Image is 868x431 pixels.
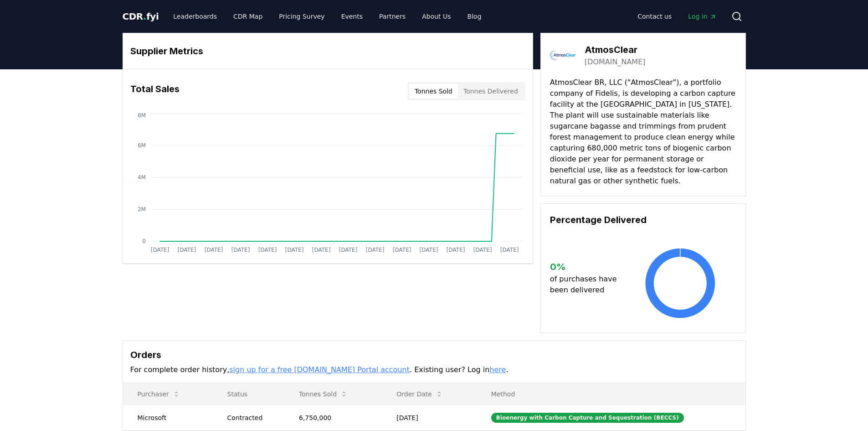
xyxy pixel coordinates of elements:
tspan: 8M [138,112,146,119]
a: Events [334,8,370,25]
tspan: 0 [142,238,146,244]
h3: 0 % [550,260,624,274]
a: Blog [460,8,489,25]
nav: Main [166,8,488,25]
p: of purchases have been delivered [550,274,624,296]
a: Log in [681,8,724,25]
h3: AtmosClear [585,43,646,57]
td: 6,750,000 [284,405,382,430]
a: [DOMAIN_NAME] [585,57,646,68]
a: CDR.fyi [123,10,159,23]
a: About Us [415,8,458,25]
p: Status [220,389,277,399]
button: Tonnes Delivered [458,84,524,99]
tspan: [DATE] [258,247,277,253]
tspan: 4M [138,174,146,181]
span: CDR fyi [123,11,159,22]
tspan: [DATE] [312,247,330,253]
a: CDR Map [226,8,270,25]
tspan: [DATE] [446,247,465,253]
span: . [143,11,146,22]
tspan: [DATE] [473,247,492,253]
a: Partners [372,8,413,25]
button: Tonnes Sold [409,84,458,99]
img: AtmosClear-logo [550,42,575,68]
tspan: [DATE] [392,247,411,253]
a: Pricing Survey [272,8,332,25]
tspan: [DATE] [231,247,250,253]
a: sign up for a free [DOMAIN_NAME] Portal account [229,365,410,374]
td: [DATE] [382,405,477,430]
h3: Total Sales [130,82,180,100]
tspan: [DATE] [500,247,519,253]
tspan: 6M [138,142,146,149]
button: Purchaser [130,385,187,403]
div: Bioenergy with Carbon Capture and Sequestration (BECCS) [491,413,684,423]
h3: Supplier Metrics [130,44,525,58]
tspan: [DATE] [150,247,169,253]
tspan: [DATE] [365,247,384,253]
h3: Orders [130,348,738,362]
tspan: [DATE] [285,247,303,253]
nav: Main [630,8,724,25]
tspan: [DATE] [419,247,438,253]
p: AtmosClear BR, LLC ("AtmosClear"), a portfolio company of Fidelis, is developing a carbon capture... [550,77,736,187]
span: Log in [688,12,716,21]
p: Method [484,389,738,399]
h3: Percentage Delivered [550,213,736,227]
td: Microsoft [123,405,213,430]
a: here [489,365,506,374]
a: Contact us [630,8,679,25]
tspan: 2M [138,206,146,213]
p: For complete order history, . Existing user? Log in . [130,364,738,375]
a: Leaderboards [166,8,224,25]
button: Order Date [389,385,450,403]
tspan: [DATE] [204,247,223,253]
div: Contracted [227,413,277,422]
tspan: [DATE] [177,247,196,253]
tspan: [DATE] [339,247,357,253]
button: Tonnes Sold [292,385,355,403]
